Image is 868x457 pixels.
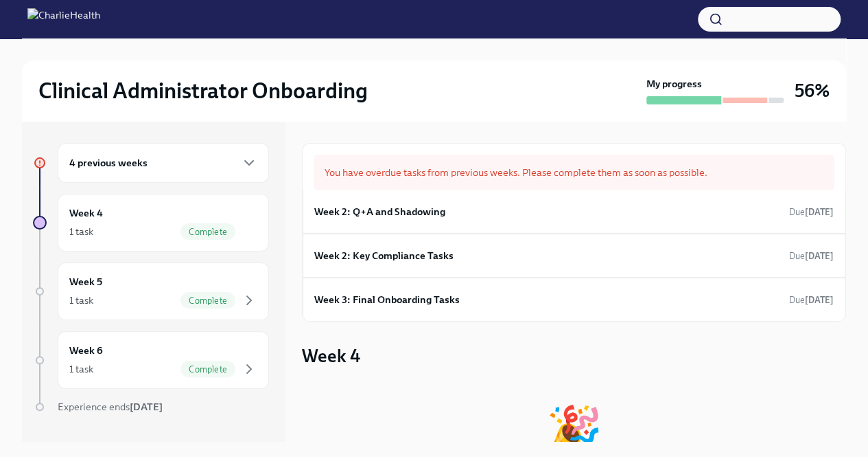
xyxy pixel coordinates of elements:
[314,292,460,307] h6: Week 3: Final Onboarding Tasks
[314,201,834,222] a: Week 2: Q+A and ShadowingDue[DATE]
[789,293,834,306] span: August 30th, 2025 10:00
[789,205,834,219] span: August 25th, 2025 10:00
[69,225,93,238] div: 1 task
[314,289,834,310] a: Week 3: Final Onboarding TasksDue[DATE]
[33,331,269,389] a: Week 61 taskComplete
[58,143,269,183] div: 4 previous weeks
[69,293,93,307] div: 1 task
[33,263,269,320] a: Week 51 taskComplete
[33,194,269,252] a: Week 41 taskComplete
[789,249,834,263] span: August 25th, 2025 10:00
[646,77,702,91] strong: My progress
[789,295,834,305] span: Due
[38,77,368,104] h2: Clinical Administrator Onboarding
[180,364,235,375] span: Complete
[789,251,834,261] span: Due
[69,343,103,358] h6: Week 6
[69,205,103,221] h6: Week 4
[805,295,834,305] strong: [DATE]
[27,8,100,30] img: CharlieHealth
[69,155,148,170] h6: 4 previous weeks
[789,207,834,217] span: Due
[69,274,102,289] h6: Week 5
[130,401,163,413] strong: [DATE]
[314,248,454,263] h6: Week 2: Key Compliance Tasks
[805,251,834,261] strong: [DATE]
[58,401,163,413] span: Experience ends
[180,227,235,237] span: Complete
[314,245,834,266] a: Week 2: Key Compliance TasksDue[DATE]
[795,78,830,103] h3: 56%
[314,204,445,219] h6: Week 2: Q+A and Shadowing
[180,296,235,306] span: Complete
[546,407,602,452] div: 🎉
[69,362,93,376] div: 1 task
[805,207,834,217] strong: [DATE]
[302,344,360,368] h3: Week 4
[314,155,834,190] div: You have overdue tasks from previous weeks. Please complete them as soon as possible.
